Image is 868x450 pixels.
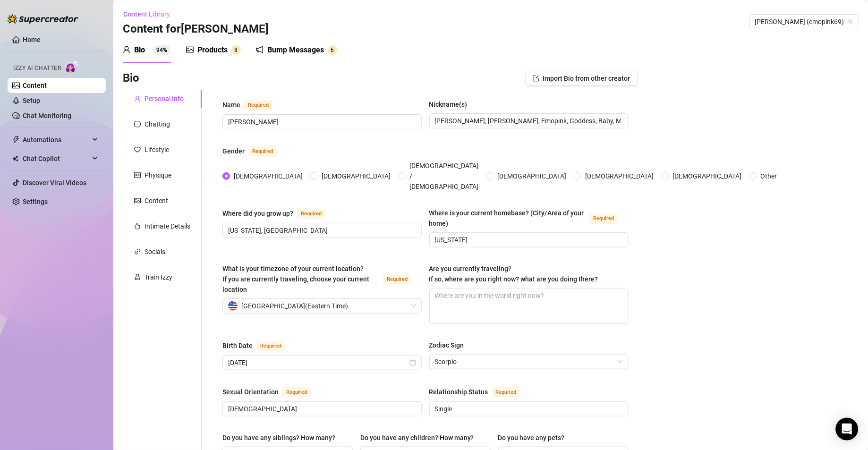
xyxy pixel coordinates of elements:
[222,340,295,351] label: Birth Date
[669,171,746,181] span: [DEMOGRAPHIC_DATA]
[331,47,334,53] span: 6
[123,71,139,86] h3: Bio
[134,44,145,56] div: Bio
[23,82,47,89] a: Content
[757,171,781,181] span: Other
[134,248,141,255] span: link
[543,75,630,82] span: Import Bio from other creator
[13,64,61,73] span: Izzy AI Chatter
[429,340,471,350] label: Zodiac Sign
[186,46,194,53] span: picture
[297,209,325,219] span: Required
[498,433,571,443] label: Do you have any pets?
[256,46,264,53] span: notification
[590,213,618,224] span: Required
[429,387,488,397] div: Relationship Status
[23,132,90,147] span: Automations
[429,340,464,350] div: Zodiac Sign
[134,274,141,280] span: experiment
[145,170,171,180] div: Physique
[23,198,48,205] a: Settings
[435,404,621,414] input: Relationship Status
[429,99,468,110] div: Nickname(s)
[134,121,141,127] span: message
[429,208,629,229] label: Where is your current homebase? (City/Area of your home)
[429,208,586,229] div: Where is your current homebase? (City/Area of your home)
[435,235,621,245] input: Where is your current homebase? (City/Area of your home)
[492,387,520,398] span: Required
[222,99,283,110] label: Name
[282,387,311,398] span: Required
[222,386,321,398] label: Sexual Orientation
[435,355,623,369] span: Scorpio
[123,10,170,18] span: Content Library
[429,386,531,398] label: Relationship Status
[145,119,170,129] div: Chatting
[533,75,539,82] span: import
[755,15,853,29] span: Britney (emopink69)
[145,195,168,206] div: Content
[228,404,414,414] input: Sexual Orientation
[23,36,41,43] a: Home
[248,146,277,157] span: Required
[318,171,394,181] span: [DEMOGRAPHIC_DATA]
[145,246,165,257] div: Socials
[328,45,337,55] sup: 6
[222,433,335,443] div: Do you have any siblings? How many?
[123,7,178,22] button: Content Library
[235,47,238,53] span: 8
[360,433,481,443] label: Do you have any children? How many?
[134,172,141,178] span: idcard
[153,45,171,55] sup: 94%
[65,60,79,74] img: AI Chatter
[23,179,86,187] a: Discover Viral Videos
[406,161,482,192] span: [DEMOGRAPHIC_DATA] / [DEMOGRAPHIC_DATA]
[222,208,293,219] div: Where did you grow up?
[228,117,414,127] input: Name
[23,151,90,166] span: Chat Copilot
[241,299,348,313] span: [GEOGRAPHIC_DATA] ( Eastern Time )
[134,95,141,102] span: user
[222,145,287,157] label: Gender
[222,387,279,397] div: Sexual Orientation
[12,136,20,144] span: thunderbolt
[228,225,414,236] input: Where did you grow up?
[222,340,253,351] div: Birth Date
[228,357,408,368] input: Birth Date
[8,14,78,24] img: logo-BBDzfeDw.svg
[494,171,570,181] span: [DEMOGRAPHIC_DATA]
[145,93,184,104] div: Personal Info
[498,433,565,443] div: Do you have any pets?
[230,171,306,181] span: [DEMOGRAPHIC_DATA]
[435,116,621,126] input: Nickname(s)
[222,208,336,219] label: Where did you grow up?
[256,341,285,351] span: Required
[197,44,228,56] div: Products
[360,433,474,443] div: Do you have any children? How many?
[848,19,853,25] span: team
[134,223,141,229] span: fire
[145,221,190,231] div: Intimate Details
[23,97,40,104] a: Setup
[222,265,369,293] span: What is your timezone of your current location? If you are currently traveling, choose your curre...
[228,301,238,311] img: us
[145,272,172,282] div: Train Izzy
[383,274,411,285] span: Required
[145,144,169,155] div: Lifestyle
[836,418,859,441] div: Open Intercom Messenger
[244,100,272,110] span: Required
[23,112,71,119] a: Chat Monitoring
[267,44,324,56] div: Bump Messages
[429,99,474,110] label: Nickname(s)
[123,22,269,37] h3: Content for [PERSON_NAME]
[222,100,240,110] div: Name
[12,155,18,162] img: Chat Copilot
[429,265,598,283] span: Are you currently traveling? If so, where are you right now? what are you doing there?
[222,146,245,156] div: Gender
[231,45,241,55] sup: 8
[134,146,141,153] span: heart
[123,46,130,53] span: user
[525,71,638,86] button: Import Bio from other creator
[581,171,658,181] span: [DEMOGRAPHIC_DATA]
[134,197,141,204] span: picture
